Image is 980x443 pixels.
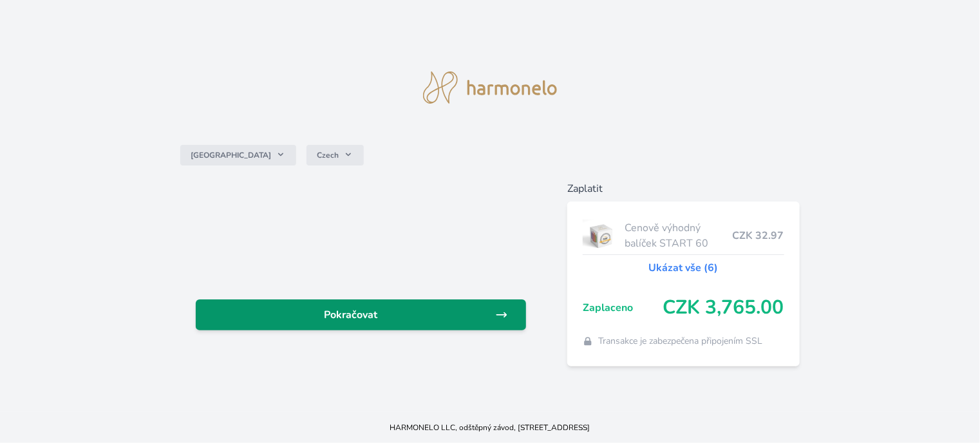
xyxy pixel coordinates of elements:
span: Czech [317,150,339,160]
span: Cenově výhodný balíček START 60 [625,220,733,251]
img: start.jpg [583,220,619,252]
h6: Zaplatit [567,181,800,196]
span: [GEOGRAPHIC_DATA] [191,150,271,160]
span: Pokračovat [206,307,495,323]
button: Czech [306,145,364,165]
button: [GEOGRAPHIC_DATA] [180,145,296,165]
a: Ukázat vše (6) [648,260,718,276]
span: Zaplaceno [583,300,663,316]
img: logo.svg [423,71,557,104]
span: CZK 3,765.00 [663,296,784,319]
span: Transakce je zabezpečena připojením SSL [598,335,762,348]
a: Pokračovat [196,299,526,330]
span: CZK 32.97 [733,228,784,243]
